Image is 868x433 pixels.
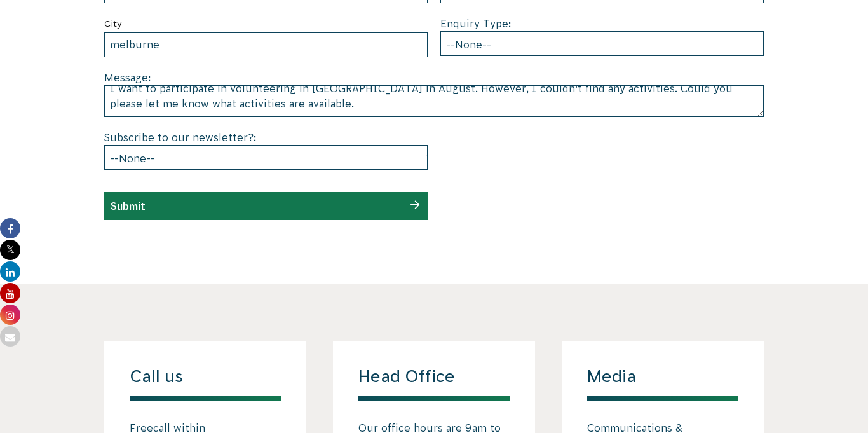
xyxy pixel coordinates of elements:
[111,200,146,212] input: Submit
[440,16,764,56] div: Enquiry Type:
[104,130,428,170] div: Subscribe to our newsletter?:
[104,16,428,32] label: City
[358,366,510,401] h4: Head Office
[587,366,738,401] h4: Media
[440,31,764,56] select: Enquiry Type
[130,366,281,401] h4: Call us
[104,70,764,117] div: Message:
[104,145,428,170] select: Subscribe to our newsletter?
[440,130,634,179] iframe: reCAPTCHA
